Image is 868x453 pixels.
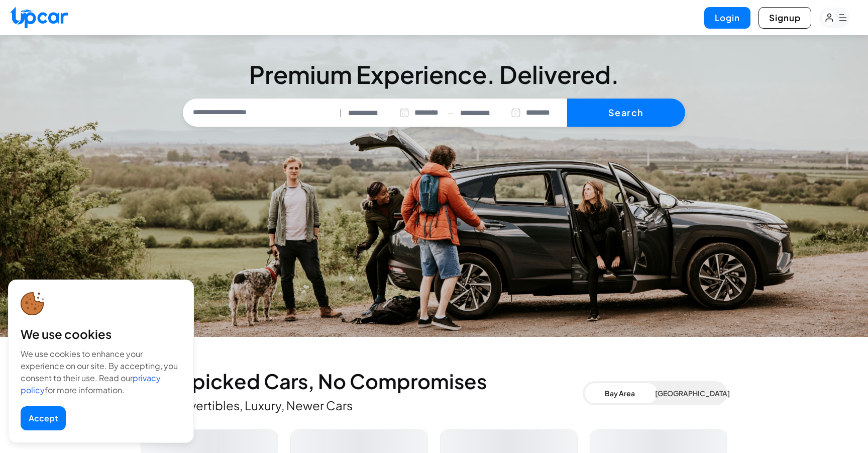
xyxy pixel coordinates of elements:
h3: Premium Experience. Delivered. [183,62,685,86]
button: Bay Area [585,383,655,403]
button: [GEOGRAPHIC_DATA] [655,383,725,403]
button: Accept [21,406,66,430]
h2: Handpicked Cars, No Compromises [141,373,583,389]
span: — [448,107,454,119]
div: We use cookies to enhance your experience on our site. By accepting, you consent to their use. Re... [21,348,181,396]
button: Signup [758,7,811,29]
div: We use cookies [21,326,181,342]
button: Search [567,99,685,127]
img: Upcar Logo [10,7,68,28]
span: | [340,107,342,119]
p: Evs, Convertibles, Luxury, Newer Cars [141,397,583,413]
img: cookie-icon.svg [21,292,44,316]
button: Login [704,7,750,29]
